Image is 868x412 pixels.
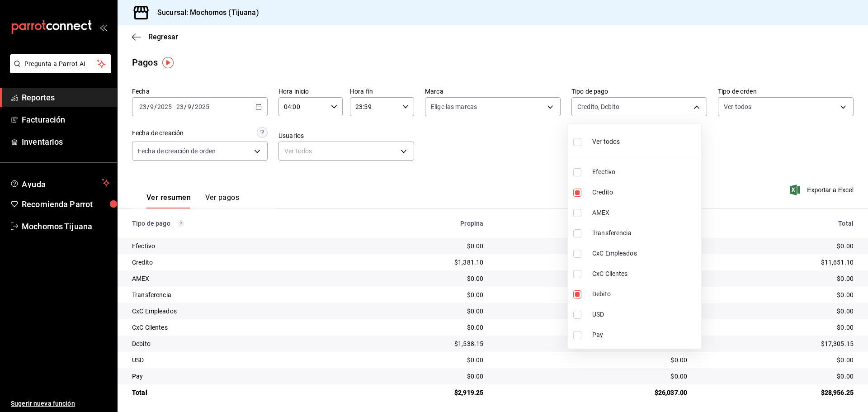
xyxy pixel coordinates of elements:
[592,188,698,197] span: Credito
[592,269,698,279] span: CxC Clientes
[592,137,620,147] span: Ver todos
[592,310,698,319] span: USD
[592,330,698,340] span: Pay
[592,228,698,238] span: Transferencia
[592,289,698,299] span: Debito
[162,57,174,68] img: Tooltip marker
[592,208,698,218] span: AMEX
[592,167,698,177] span: Efectivo
[592,249,698,258] span: CxC Empleados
